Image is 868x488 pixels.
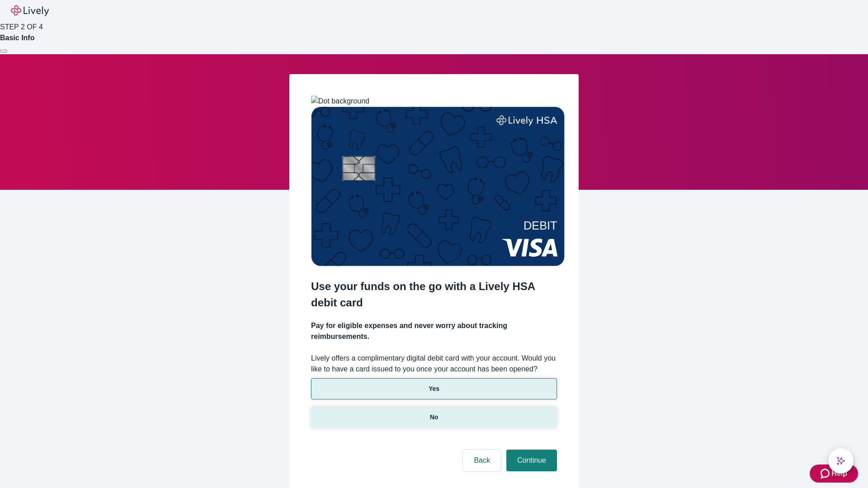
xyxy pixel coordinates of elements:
[11,5,49,16] img: Lively
[311,353,557,375] label: Lively offers a complimentary digital debit card with your account. Would you like to have a card...
[828,448,854,474] button: chat
[311,320,557,342] h4: Pay for eligible expenses and never worry about tracking reimbursements.
[311,107,565,266] img: Debit card
[311,407,557,428] button: No
[311,378,557,399] button: Yes
[311,278,557,311] h2: Use your funds on the go with a Lively HSA debit card
[810,465,858,483] button: Zendesk support iconHelp
[506,450,557,471] button: Continue
[429,384,439,394] p: Yes
[831,468,847,479] span: Help
[463,450,501,471] button: Back
[821,468,831,479] svg: Zendesk support icon
[311,96,369,107] img: Dot background
[430,413,439,422] p: No
[836,456,845,465] svg: Lively AI Assistant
